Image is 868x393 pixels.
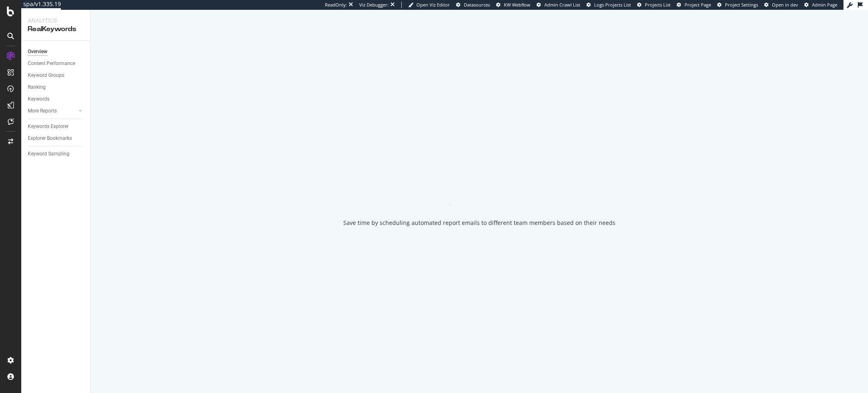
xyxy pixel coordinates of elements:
span: Datasources [464,2,490,8]
span: Open Viz Editor [416,2,450,8]
a: Projects List [637,2,671,8]
a: Keywords Explorer [28,122,85,131]
div: Keywords Explorer [28,122,69,131]
a: Logs Projects List [586,2,631,8]
span: Admin Crawl List [544,2,580,8]
span: Project Page [685,2,711,8]
a: Ranking [28,83,85,92]
a: Keyword Sampling [28,150,85,158]
div: ReadOnly: [325,2,347,8]
div: animation [450,176,509,206]
div: Ranking [28,83,46,92]
a: KW Webflow [496,2,530,8]
a: Admin Page [804,2,837,8]
div: Keywords [28,95,49,103]
a: Project Page [677,2,711,8]
div: Save time by scheduling automated report emails to different team members based on their needs [343,219,615,227]
span: Open in dev [772,2,798,8]
div: Viz Debugger: [359,2,389,8]
span: KW Webflow [504,2,530,8]
div: Explorer Bookmarks [28,134,72,143]
a: Admin Crawl List [537,2,580,8]
a: Open in dev [764,2,798,8]
span: Admin Page [812,2,837,8]
div: Overview [28,47,47,56]
div: Keyword Groups [28,71,64,80]
span: Project Settings [725,2,758,8]
div: Analytics [28,16,84,25]
div: More Reports [28,107,57,115]
span: Logs Projects List [594,2,631,8]
a: Explorer Bookmarks [28,134,85,143]
a: Datasources [456,2,490,8]
div: RealKeywords [28,25,84,34]
div: Content Performance [28,59,75,68]
a: Open Viz Editor [408,2,450,8]
a: More Reports [28,107,76,115]
a: Content Performance [28,59,85,68]
div: Keyword Sampling [28,150,69,158]
a: Keyword Groups [28,71,85,80]
a: Project Settings [717,2,758,8]
span: Projects List [645,2,671,8]
a: Overview [28,47,85,56]
a: Keywords [28,95,85,103]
